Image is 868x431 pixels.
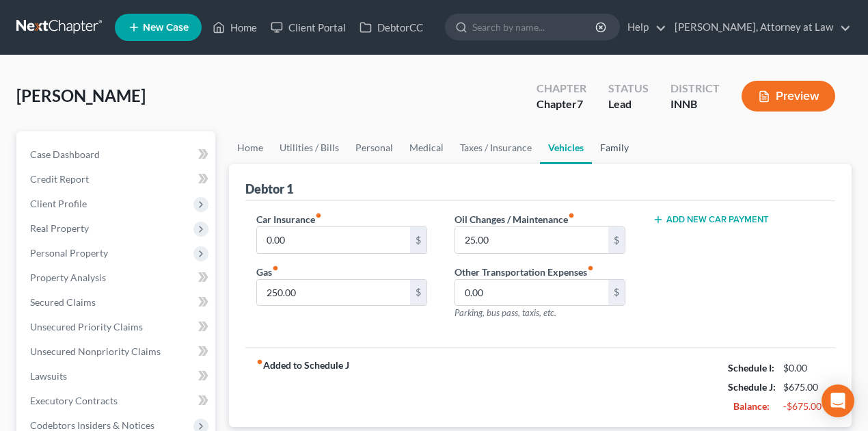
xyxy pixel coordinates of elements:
span: Personal Property [30,247,108,259]
label: Oil Changes / Maintenance [455,212,575,226]
i: fiber_manual_record [272,265,279,272]
div: INNB [670,96,720,112]
input: -- [455,280,609,306]
div: $0.00 [783,361,825,375]
span: Property Analysis [30,272,106,283]
label: Gas [256,265,279,279]
div: Lead [608,96,649,112]
a: Family [592,131,637,164]
i: fiber_manual_record [568,212,575,219]
input: -- [455,227,609,253]
input: -- [257,280,411,306]
a: Unsecured Nonpriority Claims [19,339,215,364]
span: Secured Claims [30,296,96,308]
a: Credit Report [19,167,215,192]
strong: Schedule J: [728,381,776,393]
div: Open Intercom Messenger [822,384,854,417]
span: Codebtors Insiders & Notices [30,419,154,431]
span: Lawsuits [30,370,67,382]
a: [PERSON_NAME], Attorney at Law [668,15,851,40]
strong: Added to Schedule J [256,358,349,416]
span: Real Property [30,222,89,234]
a: Home [206,15,264,40]
a: Medical [401,131,452,164]
span: Unsecured Priority Claims [30,321,143,332]
a: Vehicles [540,131,592,164]
div: Chapter [537,81,586,96]
label: Car Insurance [256,212,322,226]
span: Parking, bus pass, taxis, etc. [455,307,556,318]
span: Case Dashboard [30,148,100,160]
div: Status [608,81,649,96]
span: [PERSON_NAME] [16,86,146,105]
label: Other Transportation Expenses [455,265,594,279]
strong: Schedule I: [728,362,774,374]
a: Secured Claims [19,290,215,315]
div: $675.00 [783,380,825,394]
span: Unsecured Nonpriority Claims [30,345,161,357]
div: $ [410,280,426,306]
div: District [670,81,720,96]
div: -$675.00 [783,400,825,413]
a: Lawsuits [19,364,215,389]
input: Search by name... [472,14,597,40]
a: DebtorCC [353,15,430,40]
i: fiber_manual_record [256,358,263,365]
button: Add New Car Payment [653,214,769,225]
div: Chapter [537,96,586,112]
button: Preview [742,81,835,112]
a: Case Dashboard [19,142,215,167]
span: Executory Contracts [30,395,118,406]
a: Home [229,131,271,164]
a: Property Analysis [19,265,215,290]
span: Credit Report [30,173,89,185]
div: $ [608,280,625,306]
a: Client Portal [264,15,353,40]
span: 7 [577,97,583,110]
span: New Case [143,23,189,33]
div: $ [608,227,625,253]
input: -- [257,227,411,253]
a: Utilities / Bills [271,131,347,164]
div: Debtor 1 [245,181,293,197]
a: Personal [347,131,401,164]
a: Taxes / Insurance [452,131,540,164]
a: Unsecured Priority Claims [19,315,215,339]
i: fiber_manual_record [315,212,322,219]
i: fiber_manual_record [587,265,594,272]
a: Executory Contracts [19,389,215,413]
div: $ [410,227,426,253]
a: Help [621,15,666,40]
span: Client Profile [30,198,87,209]
strong: Balance: [733,400,770,412]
